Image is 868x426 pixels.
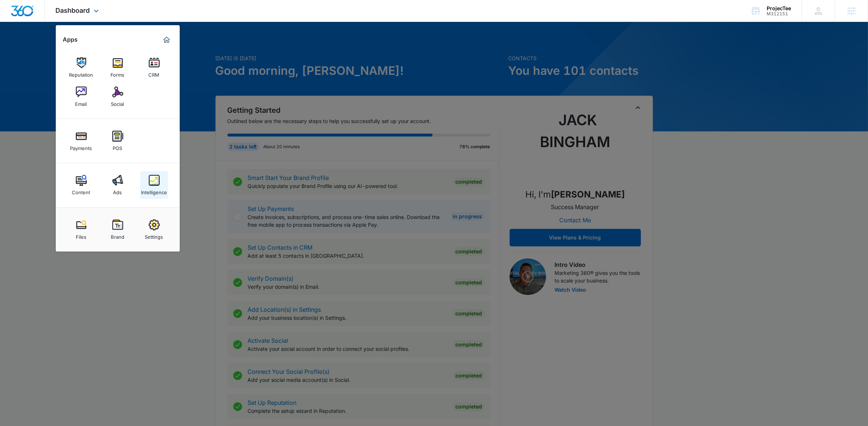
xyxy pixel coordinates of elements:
h2: Apps [63,36,78,43]
div: account id [767,11,791,16]
div: Forms [111,68,125,78]
a: POS [104,127,132,155]
div: Social [111,97,124,107]
div: Domain Overview [28,43,65,48]
span: Dashboard [56,7,90,14]
a: Brand [104,216,132,243]
a: Social [104,83,132,111]
div: Brand [111,230,124,240]
a: Forms [104,54,132,81]
a: Intelligence [140,171,168,199]
img: tab_domain_overview_orange.svg [20,42,26,48]
div: Files [76,230,86,240]
a: Reputation [67,54,95,81]
a: Payments [67,127,95,155]
div: Content [72,186,90,195]
a: CRM [140,54,168,81]
div: v 4.0.25 [20,12,36,18]
div: Domain: [DOMAIN_NAME] [19,19,80,25]
div: Keywords by Traffic [81,43,123,48]
a: Email [67,83,95,111]
div: account name [767,5,791,11]
a: Files [67,216,95,243]
a: Marketing 360® Dashboard [161,34,172,46]
img: logo_orange.svg [12,12,17,18]
div: Ads [113,186,122,195]
div: Intelligence [141,186,167,195]
div: CRM [149,68,160,78]
div: Email [75,97,87,107]
a: Ads [104,171,132,199]
div: POS [113,142,122,151]
a: Content [67,171,95,199]
img: tab_keywords_by_traffic_grey.svg [73,42,78,48]
div: Reputation [69,68,93,78]
div: Payments [70,142,92,151]
img: website_grey.svg [12,19,17,25]
a: Settings [140,216,168,243]
div: Settings [145,230,163,240]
